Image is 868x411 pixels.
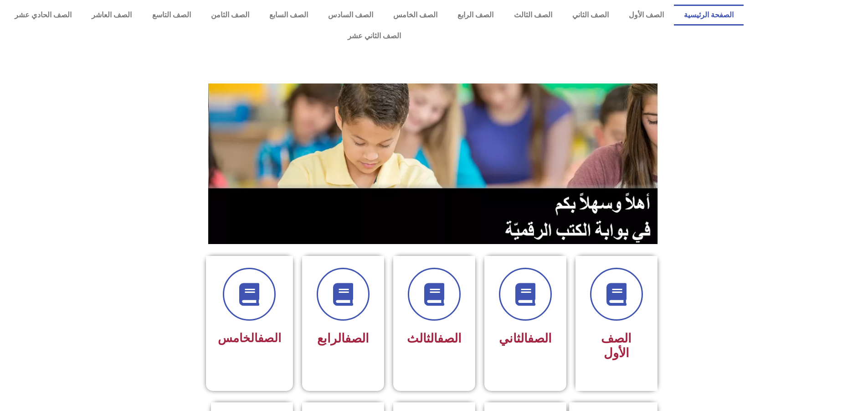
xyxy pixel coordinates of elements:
[674,5,744,26] a: الصفحة الرئيسية
[5,5,82,26] a: الصف الحادي عشر
[437,331,462,346] a: الصف
[447,5,503,26] a: الصف الرابع
[318,5,383,26] a: الصف السادس
[201,5,259,26] a: الصف الثامن
[258,331,281,345] a: الصف
[503,5,562,26] a: الصف الثالث
[218,331,281,345] span: الخامس
[345,331,369,346] a: الصف
[499,331,552,346] span: الثاني
[601,331,632,360] span: الصف الأول
[383,5,447,26] a: الصف الخامس
[407,331,462,346] span: الثالث
[5,26,744,47] a: الصف الثاني عشر
[259,5,318,26] a: الصف السابع
[562,5,619,26] a: الصف الثاني
[317,331,369,346] span: الرابع
[619,5,674,26] a: الصف الأول
[82,5,142,26] a: الصف العاشر
[528,331,552,346] a: الصف
[142,5,200,26] a: الصف التاسع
